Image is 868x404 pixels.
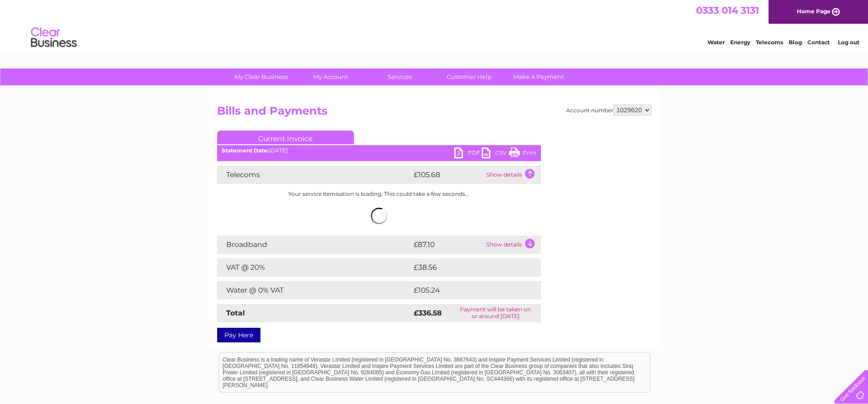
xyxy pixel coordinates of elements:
a: Energy [730,39,750,46]
a: Telecoms [756,39,783,46]
a: Contact [807,39,830,46]
a: Pay Here [217,328,260,342]
a: CSV [482,147,509,161]
strong: £336.58 [414,309,442,317]
a: My Clear Business [223,68,299,85]
h2: Bills and Payments [217,105,651,122]
td: Water @ 0% VAT [217,281,411,299]
td: £105.68 [411,166,484,184]
td: Broadband [217,236,411,254]
a: Blog [789,39,802,46]
strong: Total [226,309,245,317]
a: Make A Payment [501,68,576,85]
td: Telecoms [217,166,411,184]
div: [DATE] [217,147,541,154]
img: loading [371,208,387,224]
div: Account number [566,105,651,115]
td: £87.10 [411,236,484,254]
p: Your service itemisation is loading. This could take a few seconds... [217,189,541,198]
a: Water [707,39,725,46]
td: Payment will be taken on or around [DATE] [450,304,541,322]
a: PDF [454,147,482,161]
td: Show details [484,166,541,184]
td: Show details [484,236,541,254]
td: £38.56 [411,258,523,277]
td: £105.24 [411,281,524,299]
img: logo.png [31,24,77,52]
div: Clear Business is a trading name of Verastar Limited (registered in [GEOGRAPHIC_DATA] No. 3667643... [219,5,650,44]
a: Current Invoice [217,131,354,144]
td: VAT @ 20% [217,258,411,277]
b: Statement Date: [222,147,269,154]
a: Print [509,147,536,161]
a: Customer Help [431,68,507,85]
a: 0333 014 3131 [696,5,759,16]
a: My Account [293,68,368,85]
a: Services [362,68,437,85]
a: Log out [838,39,859,46]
